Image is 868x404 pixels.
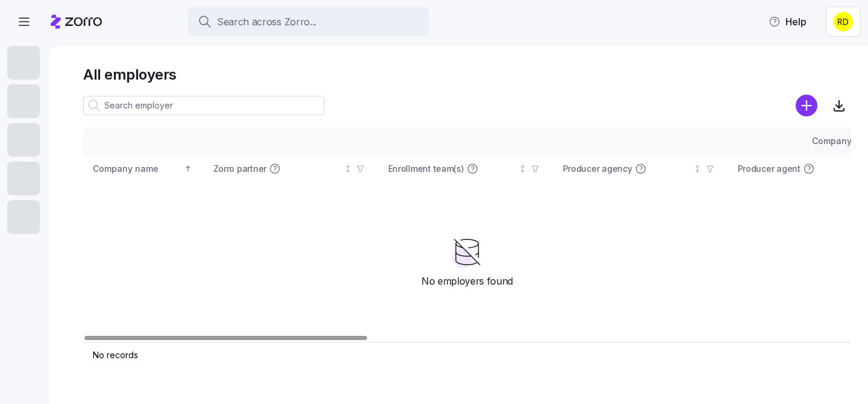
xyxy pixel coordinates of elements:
[553,155,728,183] th: Producer agencyNot sorted
[217,14,316,30] span: Search across Zorro...
[518,165,527,173] div: Not sorted
[693,165,702,173] div: Not sorted
[834,12,853,31] img: 400900e14810b1d0aec03a03c9453833
[759,10,816,34] button: Help
[738,163,800,175] span: Producer agent
[796,95,817,116] svg: add icon
[188,7,429,36] button: Search across Zorro...
[379,155,553,183] th: Enrollment team(s)Not sorted
[421,274,513,289] span: No employers found
[563,163,632,175] span: Producer agency
[83,65,851,84] h1: All employers
[93,349,739,361] div: No records
[213,163,266,175] span: Zorro partner
[184,165,192,173] div: Sorted ascending
[388,163,464,175] span: Enrollment team(s)
[93,162,182,175] div: Company name
[769,14,807,29] span: Help
[344,165,352,173] div: Not sorted
[83,155,204,183] th: Company nameSorted ascending
[204,155,379,183] th: Zorro partnerNot sorted
[83,96,324,115] input: Search employer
